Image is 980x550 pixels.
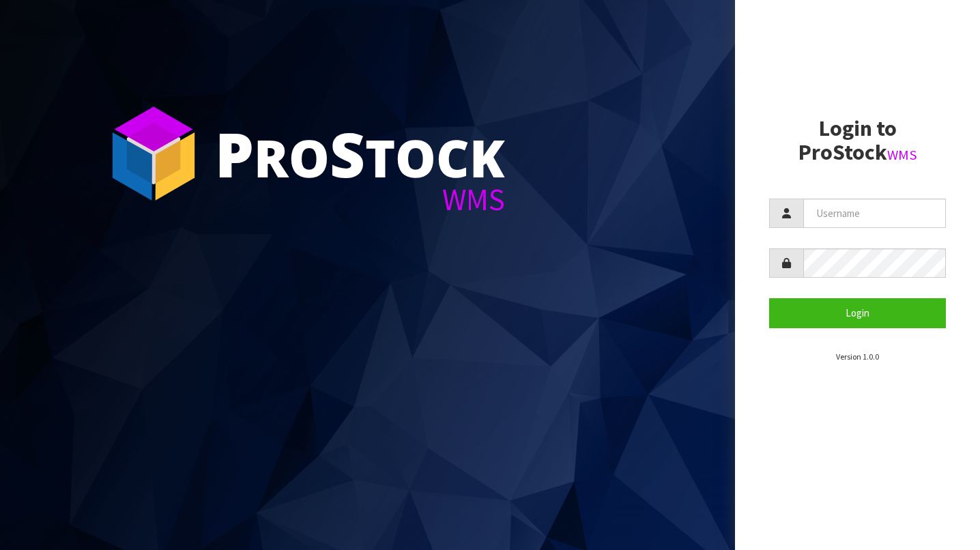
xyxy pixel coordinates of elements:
[769,298,946,328] button: Login
[215,112,254,195] span: P
[769,117,946,164] h2: Login to ProStock
[803,199,946,228] input: Username
[215,123,505,184] div: ro tock
[330,112,365,195] span: S
[102,102,205,205] img: ProStock Cube
[215,184,505,215] div: WMS
[887,146,917,164] small: WMS
[836,351,879,362] small: Version 1.0.0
